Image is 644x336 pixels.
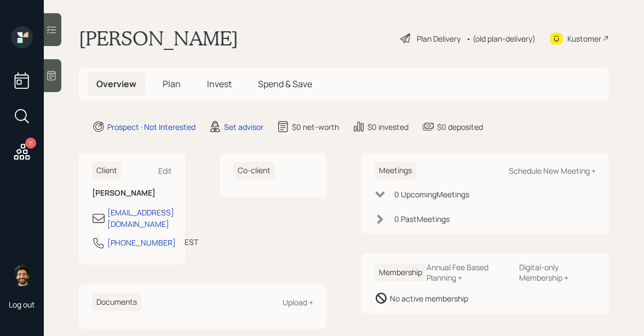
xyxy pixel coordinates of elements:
div: Edit [158,166,172,176]
div: 0 Past Meeting s [394,213,450,225]
h1: [PERSON_NAME] [79,26,238,50]
div: Prospect · Not Interested [107,121,196,133]
h6: [PERSON_NAME] [92,189,172,198]
div: $0 net-worth [292,121,339,133]
img: eric-schwartz-headshot.png [11,264,33,286]
div: Kustomer [567,33,601,44]
div: No active membership [390,293,468,304]
span: Invest [207,78,232,90]
div: 0 Upcoming Meeting s [394,189,469,200]
div: $0 deposited [437,121,483,133]
span: Plan [163,78,181,90]
h6: Client [92,162,122,180]
div: $0 invested [367,121,409,133]
div: Set advisor [224,121,263,133]
h6: Documents [92,293,141,311]
div: • (old plan-delivery) [466,33,536,44]
div: Digital-only Membership + [519,262,596,283]
div: Schedule New Meeting + [509,166,596,176]
h6: Membership [375,264,427,282]
div: Annual Fee Based Planning + [427,262,510,283]
h6: Meetings [375,162,416,180]
div: Log out [9,299,35,310]
div: [PHONE_NUMBER] [107,237,176,248]
span: Spend & Save [258,78,312,90]
div: Plan Delivery [417,33,461,44]
div: [EMAIL_ADDRESS][DOMAIN_NAME] [107,207,174,230]
h6: Co-client [233,162,275,180]
span: Overview [96,78,136,90]
div: 11 [25,138,36,149]
div: Upload + [283,297,313,307]
div: EST [185,236,198,248]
